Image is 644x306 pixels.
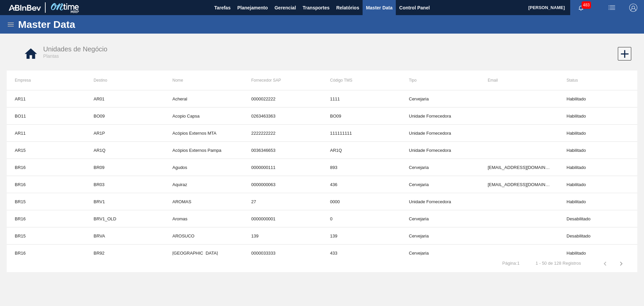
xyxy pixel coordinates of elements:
[401,71,480,90] th: Tipo
[86,90,164,107] td: AR01
[322,227,401,245] td: 139
[401,210,480,227] td: Cervejaria
[274,4,296,12] span: Gerencial
[18,20,137,28] h1: Master Data
[164,125,243,142] td: Acópios Externos MTA
[401,245,480,262] td: Cervejaria
[558,125,637,142] td: Habilitado
[243,176,322,193] td: 0000000063
[86,159,164,176] td: BR09
[164,210,243,227] td: Aromas
[164,71,243,90] th: Nome
[243,125,322,142] td: 2222222222
[7,159,86,176] td: BR16
[322,245,401,262] td: 433
[243,193,322,210] td: 27
[558,227,637,245] td: Desabilitado
[7,107,86,125] td: BO11
[528,255,589,266] td: 1 - 50 de 128 Registros
[7,227,86,245] td: BR15
[243,107,322,125] td: 0263463363
[164,245,243,262] td: [GEOGRAPHIC_DATA]
[7,245,86,262] td: BR16
[558,159,637,176] td: Habilitado
[86,142,164,159] td: AR1Q
[366,4,392,12] span: Master Data
[86,125,164,142] td: AR1P
[164,90,243,107] td: Acheral
[43,45,107,53] span: Unidades de Negócio
[86,227,164,245] td: BRVA
[7,142,86,159] td: AR15
[214,4,231,12] span: Tarefas
[401,176,480,193] td: Cervejaria
[237,4,268,12] span: Planejamento
[480,71,558,90] th: Email
[401,90,480,107] td: Cervejaria
[401,142,480,159] td: Unidade Fornecedora
[401,125,480,142] td: Unidade Fornecedora
[322,107,401,125] td: BO09
[322,159,401,176] td: 893
[164,227,243,245] td: AROSUCO
[43,53,59,59] span: Plantas
[86,107,164,125] td: BO09
[480,176,558,193] td: [EMAIL_ADDRESS][DOMAIN_NAME]
[7,193,86,210] td: BR15
[7,90,86,107] td: AR11
[558,142,637,159] td: Habilitado
[399,4,430,12] span: Control Panel
[617,47,631,60] div: Nova Unidade de Negócio
[243,159,322,176] td: 0000000111
[401,159,480,176] td: Cervejaria
[243,245,322,262] td: 0000033333
[7,71,86,90] th: Empresa
[86,193,164,210] td: BRV1
[243,210,322,227] td: 0000000001
[7,210,86,227] td: BR16
[494,255,528,266] td: Página : 1
[303,4,329,12] span: Transportes
[480,159,558,176] td: [EMAIL_ADDRESS][DOMAIN_NAME]
[558,245,637,262] td: Habilitado
[558,193,637,210] td: Habilitado
[322,71,401,90] th: Código TMS
[86,71,164,90] th: Destino
[322,125,401,142] td: 111111111
[608,4,616,12] img: userActions
[322,193,401,210] td: 0000
[7,176,86,193] td: BR16
[164,193,243,210] td: AROMAS
[401,107,480,125] td: Unidade Fornecedora
[558,90,637,107] td: Habilitado
[243,71,322,90] th: Fornecedor SAP
[164,159,243,176] td: Agudos
[9,5,41,11] img: TNhmsLtSVTkK8tSr43FrP2fwEKptu5GPRR3wAAAABJRU5ErkJggg==
[582,1,591,9] span: 483
[322,142,401,159] td: AR1Q
[164,142,243,159] td: Acópios Externos Pampa
[401,193,480,210] td: Unidade Fornecedora
[629,4,637,12] img: Logout
[243,90,322,107] td: 0000022222
[558,71,637,90] th: Status
[86,176,164,193] td: BR03
[243,227,322,245] td: 139
[7,125,86,142] td: AR11
[558,210,637,227] td: Desabilitado
[336,4,359,12] span: Relatórios
[164,107,243,125] td: Acopio Capsa
[570,3,592,12] button: Notificações
[401,227,480,245] td: Cervejaria
[558,107,637,125] td: Habilitado
[86,245,164,262] td: BR92
[164,176,243,193] td: Aquiraz
[86,210,164,227] td: BRV1_OLD
[322,176,401,193] td: 436
[322,90,401,107] td: 1111
[243,142,322,159] td: 0036346653
[322,210,401,227] td: 0
[558,176,637,193] td: Habilitado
